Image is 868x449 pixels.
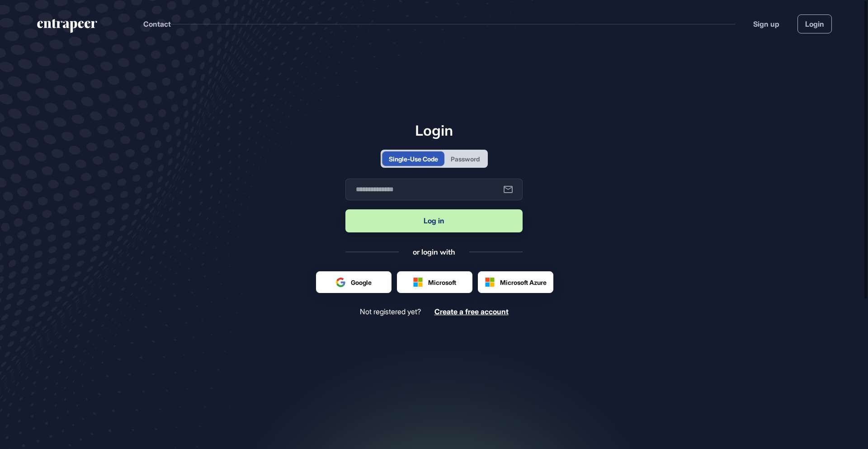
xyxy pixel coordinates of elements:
[36,19,98,36] a: entrapeer-logo
[753,19,779,29] a: Sign up
[797,14,832,33] a: Login
[389,154,438,164] div: Single-Use Code
[143,18,171,30] button: Contact
[451,154,480,164] div: Password
[434,307,509,316] a: Create a free account
[345,209,523,232] button: Log in
[345,122,523,139] h1: Login
[360,307,421,316] span: Not registered yet?
[413,247,455,257] div: or login with
[434,307,509,316] span: Create a free account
